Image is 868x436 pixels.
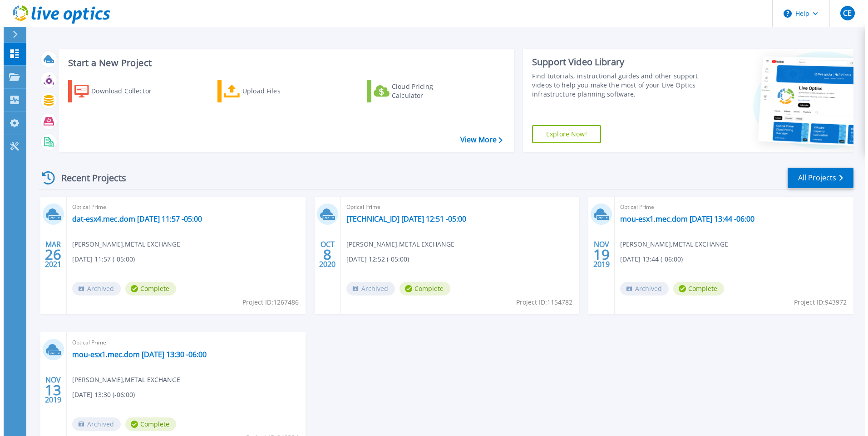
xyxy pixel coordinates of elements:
span: Complete [396,282,447,296]
span: Optical Prime [343,202,571,212]
div: NOV 2019 [41,373,58,407]
a: mou-esx1.mec.dom [DATE] 13:44 -06:00 [616,214,751,223]
span: [PERSON_NAME] , METAL EXCHANGE [69,239,177,249]
span: Complete [122,282,173,296]
span: [DATE] 13:44 (-06:00) [616,254,679,264]
span: 26 [41,251,58,258]
span: Archived [616,282,665,296]
span: Project ID: 1267486 [239,297,295,307]
span: [DATE] 12:52 (-05:00) [343,254,405,264]
span: Complete [670,282,720,296]
span: [PERSON_NAME] , METAL EXCHANGE [343,239,451,249]
a: Cloud Pricing Calculator [364,80,465,102]
div: Upload Files [239,82,311,100]
span: Optical Prime [69,202,296,212]
div: Support Video Library [528,56,697,68]
div: MAR 2021 [41,238,58,271]
a: All Projects [784,168,850,188]
h3: Start a New Project [64,58,498,68]
span: 8 [320,251,328,258]
div: Cloud Pricing Calculator [388,82,461,100]
span: CE [839,10,848,17]
span: Project ID: 1154782 [513,297,569,307]
span: Archived [343,282,391,296]
a: dat-esx4.mec.dom [DATE] 11:57 -05:00 [69,214,198,223]
span: 13 [41,386,58,394]
span: Project ID: 943972 [790,297,843,307]
span: Archived [69,282,117,296]
div: Recent Projects [35,167,135,189]
span: [DATE] 11:57 (-05:00) [69,254,131,264]
a: Upload Files [214,80,315,102]
div: Find tutorials, instructional guides and other support videos to help you make the most of your L... [528,72,697,99]
span: Archived [69,417,117,431]
a: Explore Now! [528,125,597,143]
span: 19 [590,251,606,258]
a: [TECHNICAL_ID] [DATE] 12:51 -05:00 [343,214,463,223]
span: Optical Prime [69,338,296,348]
span: Optical Prime [616,202,844,212]
div: OCT 2020 [315,238,332,271]
span: Complete [122,417,173,431]
span: [PERSON_NAME] , METAL EXCHANGE [69,375,177,385]
a: Download Collector [64,80,166,102]
span: [PERSON_NAME] , METAL EXCHANGE [616,239,725,249]
div: Download Collector [88,82,160,100]
a: View More [457,136,499,144]
span: [DATE] 13:30 (-06:00) [69,390,131,400]
div: NOV 2019 [589,238,607,271]
a: mou-esx1.mec.dom [DATE] 13:30 -06:00 [69,350,203,359]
